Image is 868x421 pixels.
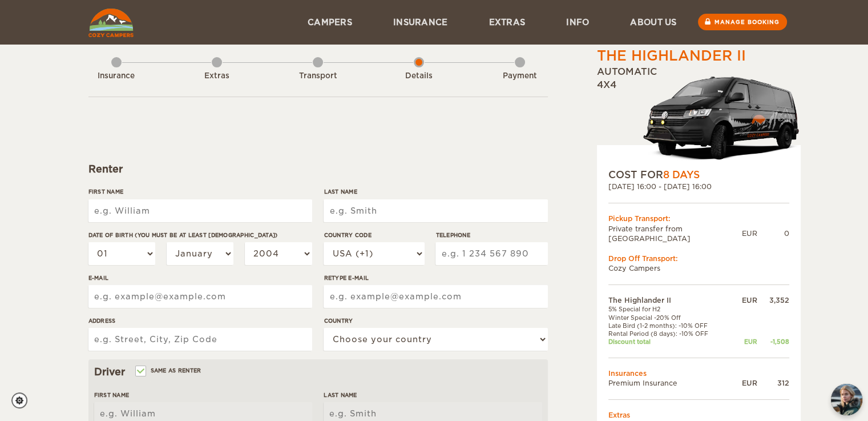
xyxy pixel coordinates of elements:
td: Late Bird (1-2 months): -10% OFF [608,322,731,330]
div: COST FOR [608,168,789,182]
label: Same as renter [136,365,201,376]
td: Rental Period (8 days): -10% OFF [608,330,731,338]
div: EUR [731,378,757,388]
div: The Highlander II [597,46,746,66]
label: Country [324,316,547,325]
div: Extras [185,71,248,82]
label: Last Name [324,391,542,399]
td: The Highlander II [608,295,731,305]
label: First Name [88,187,312,196]
div: Details [387,71,450,82]
input: Same as renter [136,368,144,376]
div: 3,352 [757,295,789,305]
div: EUR [731,295,757,305]
a: Cookie settings [11,392,35,408]
label: Retype E-mail [324,274,547,282]
div: EUR [742,228,757,238]
input: e.g. William [88,199,312,222]
label: Address [88,316,312,325]
input: e.g. example@example.com [324,285,547,308]
div: Automatic 4x4 [597,66,801,168]
td: Extras [608,410,789,420]
td: 5% Special for H2 [608,305,731,313]
td: Insurances [608,368,789,378]
td: Private transfer from [GEOGRAPHIC_DATA] [608,223,742,243]
label: Telephone [435,231,547,239]
td: Premium Insurance [608,378,731,388]
label: Date of birth (You must be at least [DEMOGRAPHIC_DATA]) [88,231,312,239]
div: Transport [286,71,349,82]
a: Manage booking [698,14,787,30]
button: chat-button [831,384,862,415]
label: Country Code [324,231,424,239]
div: Payment [488,71,551,82]
div: Drop Off Transport: [608,254,789,263]
input: e.g. Street, City, Zip Code [88,328,312,351]
input: e.g. Smith [324,199,547,222]
div: 312 [757,378,789,388]
label: First Name [94,391,312,399]
input: e.g. 1 234 567 890 [435,242,547,265]
input: e.g. example@example.com [88,285,312,308]
img: Freyja at Cozy Campers [831,384,862,415]
td: Winter Special -20% Off [608,313,731,321]
div: Renter [88,162,548,176]
span: 8 Days [663,169,700,181]
div: 0 [757,228,789,238]
div: [DATE] 16:00 - [DATE] 16:00 [608,182,789,191]
td: Cozy Campers [608,263,789,273]
div: Driver [94,365,542,379]
img: Cozy Campers [88,9,134,37]
div: -1,508 [757,338,789,346]
label: E-mail [88,274,312,282]
img: stor-langur-223.png [643,69,801,168]
div: EUR [731,338,757,346]
div: Pickup Transport: [608,214,789,223]
td: Discount total [608,338,731,346]
div: Insurance [85,71,148,82]
label: Last Name [324,187,547,196]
